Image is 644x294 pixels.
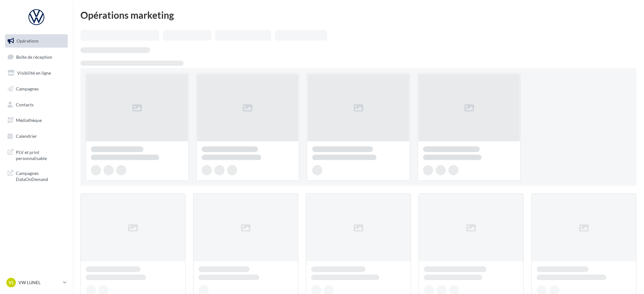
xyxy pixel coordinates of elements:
[4,66,69,80] a: Visibilité en ligne
[4,130,69,143] a: Calendrier
[4,114,69,127] a: Médiathèque
[5,277,68,289] a: VL VW LUNEL
[16,38,39,43] span: Opérations
[4,50,69,64] a: Boîte de réception
[4,98,69,111] a: Contacts
[16,117,42,123] span: Médiathèque
[4,34,69,48] a: Opérations
[18,279,60,286] p: VW LUNEL
[4,166,69,185] a: Campagnes DataOnDemand
[4,145,69,164] a: PLV et print personnalisable
[16,133,37,139] span: Calendrier
[16,102,34,107] span: Contacts
[16,54,52,59] span: Boîte de réception
[9,279,14,286] span: VL
[16,86,39,91] span: Campagnes
[4,82,69,96] a: Campagnes
[17,70,51,76] span: Visibilité en ligne
[16,169,65,183] span: Campagnes DataOnDemand
[16,148,65,162] span: PLV et print personnalisable
[80,10,636,20] div: Opérations marketing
